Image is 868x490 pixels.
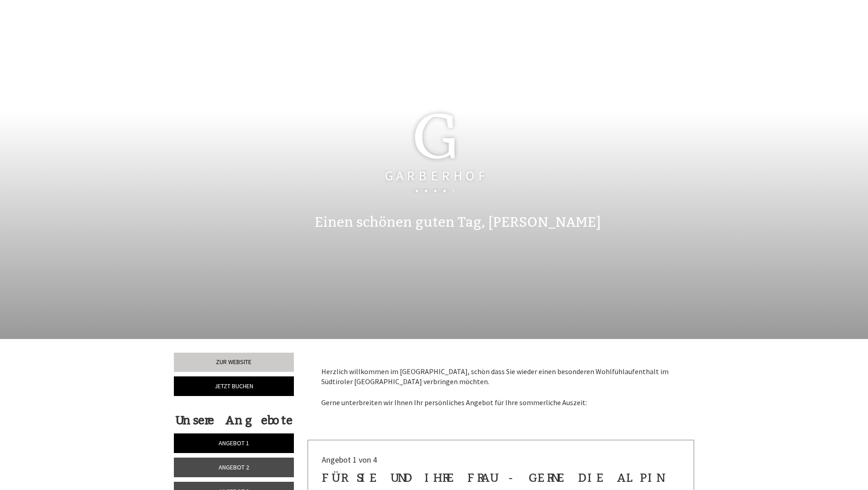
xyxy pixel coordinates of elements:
h1: Einen schönen guten Tag, [PERSON_NAME] [314,215,601,230]
a: Jetzt buchen [174,376,294,396]
div: Unsere Angebote [174,412,294,429]
p: Herzlich willkommen im [GEOGRAPHIC_DATA], schön dass Sie wieder einen besonderen Wohlfühlaufentha... [321,366,681,408]
a: Zur Website [174,353,294,372]
span: Angebot 1 [219,439,249,447]
span: Angebot 2 [219,463,249,471]
span: Angebot 1 von 4 [322,454,377,465]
